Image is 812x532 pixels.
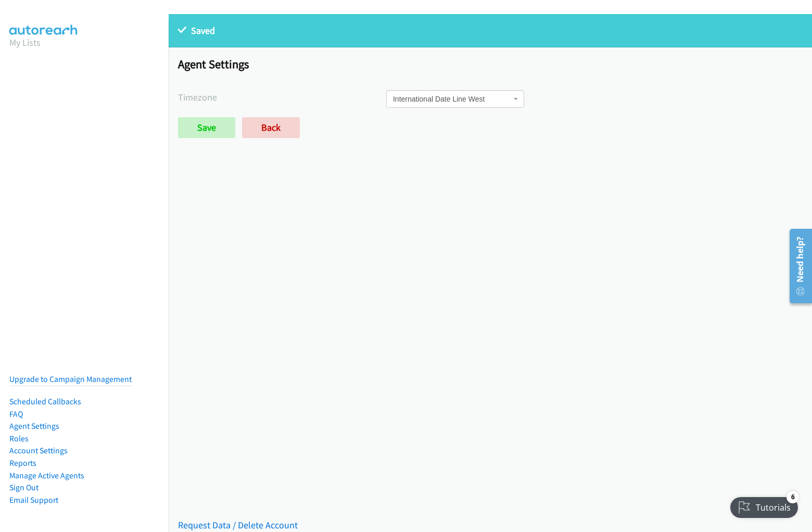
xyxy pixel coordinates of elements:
a: My Lists [9,36,41,48]
a: FAQ [9,409,23,419]
a: Agent Settings [9,421,59,431]
a: Sign Out [9,482,39,492]
a: Email Support [9,495,58,505]
iframe: Resource Center [782,225,812,307]
span: International Date Line West [393,94,511,104]
a: Account Settings [9,446,68,455]
input: Save [178,117,235,138]
a: Reports [9,458,36,468]
a: Scheduled Callbacks [9,397,81,406]
iframe: Checklist [724,487,804,524]
a: Roles [9,434,29,443]
a: Back [242,117,300,138]
label: Timezone [178,90,386,104]
span: International Date Line West [386,90,524,108]
a: Request Data / Delete Account [178,519,298,531]
a: Upgrade to Campaign Management [9,374,132,384]
a: Manage Active Agents [9,471,84,480]
p: Saved [178,23,803,38]
h1: Agent Settings [178,57,803,71]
